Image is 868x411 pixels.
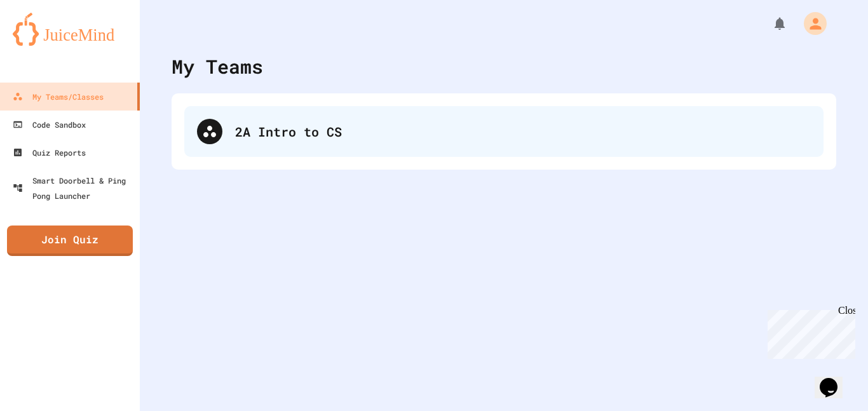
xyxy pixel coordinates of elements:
[184,106,824,157] div: 2A Intro to CS
[13,173,135,203] div: Smart Doorbell & Ping Pong Launcher
[13,145,86,160] div: Quiz Reports
[749,13,790,34] div: My Notifications
[815,360,855,398] iframe: chat widget
[235,122,811,141] div: 2A Intro to CS
[790,9,830,38] div: My Account
[763,305,855,359] iframe: chat widget
[13,13,127,46] img: logo-orange.svg
[5,5,88,81] div: Chat with us now!Close
[172,52,263,81] div: My Teams
[7,226,133,256] a: Join Quiz
[13,89,104,104] div: My Teams/Classes
[13,117,86,132] div: Code Sandbox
